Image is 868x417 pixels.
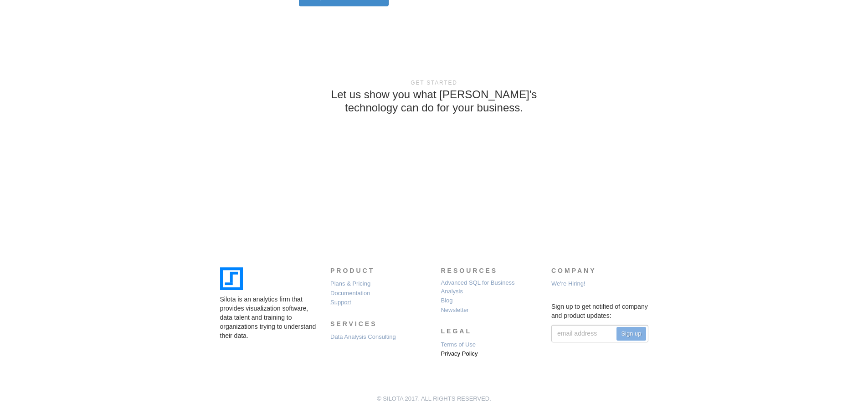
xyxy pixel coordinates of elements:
[551,280,585,288] a: We're Hiring!
[616,327,646,341] input: Sign up
[330,298,351,307] a: Support
[551,325,648,342] input: email address
[822,372,857,406] iframe: Drift Widget Chat Controller
[259,151,609,219] iframe: Web Forms
[441,350,478,358] a: Privacy Policy
[441,306,469,315] a: Newsletter
[441,267,538,274] h3: Resources
[330,321,427,327] h3: Services
[213,386,655,403] div: © SILOTA 2017. ALL RIGHTS RESERVED.
[330,267,427,274] h3: Product
[330,280,370,288] a: Plans & Pricing
[329,88,539,115] h3: Let us show you what [PERSON_NAME]'s technology can do for your business.
[220,295,317,340] p: Silota is an analytics firm that provides visualization software, data talent and training to org...
[441,279,538,296] a: Advanced SQL for Business Analysis
[330,289,370,298] a: Documentation
[551,302,648,320] p: Sign up to get notified of company and product updates:
[441,341,476,349] a: Terms of Use
[551,267,648,274] h3: Company
[330,333,396,342] a: Data Analysis Consulting
[441,328,538,335] h3: Legal
[220,267,243,290] img: silota-logo.svg
[329,80,539,86] h6: Get Started
[441,296,453,305] a: Blog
